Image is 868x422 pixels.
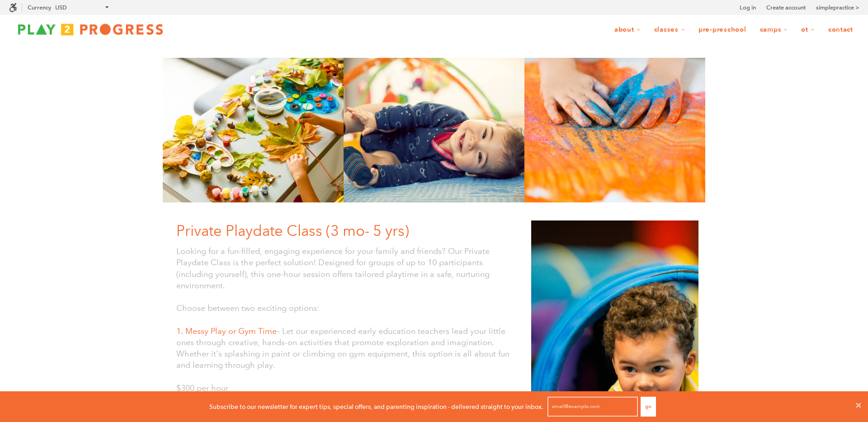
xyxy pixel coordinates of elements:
a: Create account [766,3,806,12]
button: Go [641,397,656,417]
a: About [609,21,646,38]
a: OT [795,21,821,38]
img: Play2Progress logo [9,20,172,38]
a: Classes [648,21,691,38]
span: 1. Messy Play or Gym Time [176,326,277,336]
a: Camps [754,21,794,38]
font: Looking for a fun-filled, engaging experience for your family and friends? Our Private Playdate C... [176,246,490,291]
p: Subscribe to our newsletter for expert tips, special offers, and parenting inspiration - delivere... [209,402,543,412]
label: Currency [28,4,51,11]
span: – Let our experienced early education teachers lead your little ones through creative, hands-on a... [176,326,509,370]
a: Pre-Preschool [693,21,752,38]
font: Choose between two exciting options: [176,303,319,313]
font: $300 per hour [176,383,228,393]
input: email@example.com [547,397,638,417]
a: simplepractice > [816,3,859,12]
h1: Private Playdate Class (3 mo- 5 yrs) [176,220,518,241]
a: Log in [740,3,756,12]
a: Contact [822,21,859,38]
